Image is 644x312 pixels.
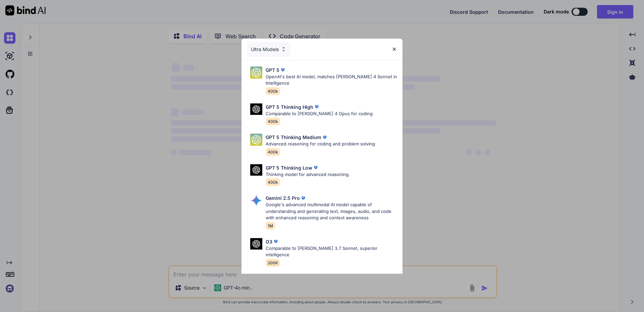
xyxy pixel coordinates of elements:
[266,103,313,110] p: GPT 5 Thinking High
[266,66,279,74] p: GPT 5
[250,103,262,115] img: Pick Models
[266,178,280,186] span: 400k
[250,164,262,176] img: Pick Models
[266,74,397,87] p: OpenAI's best AI model, matches [PERSON_NAME] 4 Sonnet in Intelligence
[247,42,290,57] div: Ultra Models
[266,245,397,258] p: Comparable to [PERSON_NAME] 3.7 Sonnet, superior intelligence
[266,171,350,178] p: Thinking model for advanced reasoning.
[391,46,397,52] img: close
[266,259,280,267] span: 200K
[266,148,280,156] span: 400k
[272,238,279,245] img: premium
[321,134,328,141] img: premium
[266,194,300,202] p: Gemini 2.5 Pro
[266,141,375,147] p: Advanced reasoning for coding and problem solving
[250,238,262,250] img: Pick Models
[312,164,319,171] img: premium
[266,238,272,245] p: O3
[313,103,320,110] img: premium
[266,110,373,117] p: Comparable to [PERSON_NAME] 4 Opus for coding
[266,202,397,221] p: Google's advanced multimodal AI model capable of understanding and generating text, images, audio...
[250,194,262,207] img: Pick Models
[279,66,286,73] img: premium
[266,134,321,141] p: GPT 5 Thinking Medium
[281,46,286,52] img: Pick Models
[250,66,262,79] img: Pick Models
[266,118,280,125] span: 400k
[266,164,312,171] p: GPT 5 Thinking Low
[266,222,275,230] span: 1M
[266,87,280,95] span: 400k
[250,134,262,146] img: Pick Models
[300,195,307,202] img: premium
